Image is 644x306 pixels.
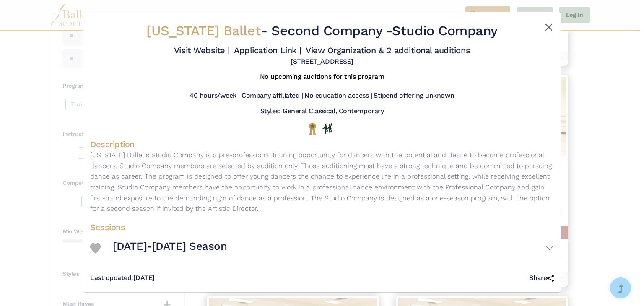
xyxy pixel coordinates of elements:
[271,23,392,39] span: Second Company -
[260,107,384,116] h5: Styles: General Classical, Contemporary
[90,274,155,283] h5: [DATE]
[129,22,515,40] h2: - Studio Company
[113,236,554,260] button: [DATE]-[DATE] Season
[374,91,454,100] h5: Stipend offering unknown
[90,222,554,233] h4: Sessions
[322,123,332,134] img: In Person
[113,239,227,254] h3: [DATE]-[DATE] Season
[90,243,101,254] img: Heart
[260,73,384,81] h5: No upcoming auditions for this program
[174,45,230,55] a: Visit Website |
[306,45,470,55] a: View Organization & 2 additional auditions
[304,91,372,100] h5: No education access |
[90,150,554,214] p: [US_STATE] Ballet's Studio Company is a pre-professional training opportunity for dancers with th...
[90,139,554,150] h4: Description
[190,91,240,100] h5: 40 hours/week |
[146,23,261,39] span: [US_STATE] Ballet
[544,22,554,32] button: Close
[234,45,301,55] a: Application Link |
[90,274,133,282] span: Last updated:
[241,91,303,100] h5: Company affiliated |
[529,274,554,283] h5: Share
[307,122,318,135] img: National
[291,57,353,66] h5: [STREET_ADDRESS]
